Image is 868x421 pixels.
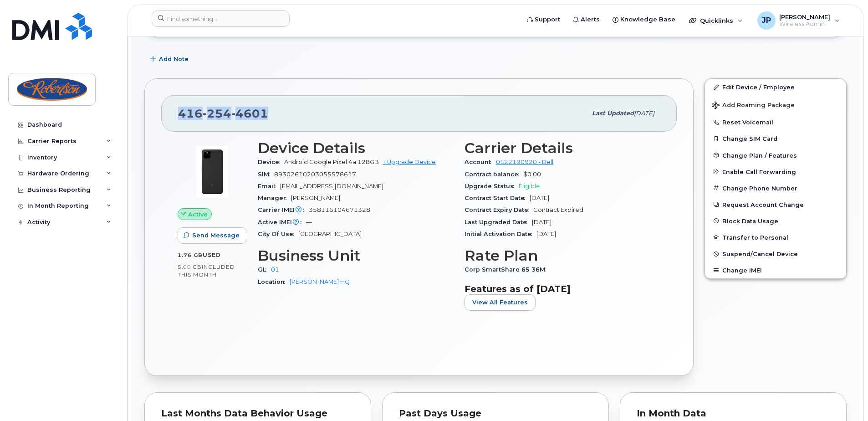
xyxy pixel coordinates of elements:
span: Account [465,159,496,165]
span: Eligible [519,183,540,190]
span: Corp SmartShare 65 36M [465,266,550,273]
span: Last updated [592,110,634,117]
h3: Device Details [258,140,454,156]
span: Contract balance [465,171,523,178]
span: Suspend/Cancel Device [722,251,798,257]
span: 416 [178,107,268,120]
span: included this month [178,263,235,278]
span: Active [188,210,208,219]
a: Edit Device / Employee [705,79,846,95]
span: Add Roaming Package [712,102,795,110]
span: 358116104671328 [309,206,370,213]
h3: Features as of [DATE] [465,283,660,294]
span: JP [762,15,771,26]
span: Wireless Admin [779,21,830,28]
span: Carrier IMEI [258,206,309,213]
span: Contract Expired [533,206,583,213]
button: Add Note [144,51,196,67]
span: — [306,219,312,226]
button: Change Phone Number [705,180,846,196]
button: Change SIM Card [705,130,846,147]
div: Past Days Usage [399,409,592,418]
span: 254 [203,107,231,120]
span: 4601 [231,107,268,120]
span: [DATE] [634,110,654,117]
span: [GEOGRAPHIC_DATA] [298,231,362,237]
span: 5.00 GB [178,264,202,270]
button: Change IMEI [705,262,846,278]
span: Enable Call Forwarding [722,168,796,175]
span: Send Message [192,231,240,240]
span: View All Features [472,298,528,307]
span: SIM [258,171,274,178]
span: Android Google Pixel 4a 128GB [284,159,379,165]
span: Active IMEI [258,219,306,226]
span: Email [258,183,280,190]
button: Block Data Usage [705,213,846,229]
button: Add Roaming Package [705,95,846,114]
span: City Of Use [258,231,298,237]
span: Support [535,15,560,24]
span: 1.76 GB [178,252,203,258]
span: Initial Activation Date [465,231,536,237]
span: Last Upgraded Date [465,219,532,226]
h3: Business Unit [258,247,454,264]
span: Contract Start Date [465,195,530,201]
button: Request Account Change [705,196,846,213]
span: Contract Expiry Date [465,206,533,213]
button: Reset Voicemail [705,114,846,130]
span: Manager [258,195,291,201]
img: image20231002-3703462-tbmw43.jpeg [185,144,240,199]
button: Send Message [178,227,247,244]
span: [EMAIL_ADDRESS][DOMAIN_NAME] [280,183,383,190]
span: [DATE] [536,231,556,237]
span: Quicklinks [700,17,733,24]
a: Alerts [567,10,606,29]
div: Jonathan Phu [751,11,846,30]
span: Upgrade Status [465,183,519,190]
input: Find something... [152,10,290,27]
div: In Month Data [637,409,830,418]
div: Last Months Data Behavior Usage [161,409,354,418]
span: $0.00 [523,171,541,178]
div: Quicklinks [683,11,749,30]
a: 0522190920 - Bell [496,159,553,165]
a: 01 [271,266,279,273]
span: GL [258,266,271,273]
a: [PERSON_NAME] HQ [290,278,350,285]
h3: Carrier Details [465,140,660,156]
span: [PERSON_NAME] [779,13,830,21]
button: View All Features [465,294,536,311]
span: [PERSON_NAME] [291,195,340,201]
span: Location [258,278,290,285]
span: Device [258,159,284,165]
span: Alerts [581,15,600,24]
span: Add Note [159,55,189,63]
button: Change Plan / Features [705,147,846,164]
button: Transfer to Personal [705,229,846,246]
a: Knowledge Base [606,10,682,29]
span: used [203,252,221,258]
span: Knowledge Base [620,15,675,24]
span: Change Plan / Features [722,152,797,159]
span: [DATE] [530,195,549,201]
a: + Upgrade Device [383,159,436,165]
span: [DATE] [532,219,551,226]
a: Support [521,10,567,29]
button: Suspend/Cancel Device [705,246,846,262]
h3: Rate Plan [465,247,660,264]
span: 89302610203055578617 [274,171,356,178]
button: Enable Call Forwarding [705,164,846,180]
